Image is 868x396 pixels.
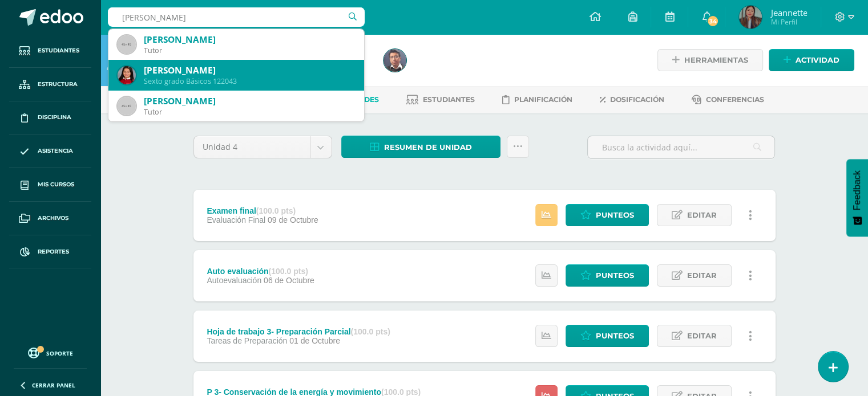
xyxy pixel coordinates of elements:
[38,46,79,55] span: Estudiantes
[9,134,91,168] a: Asistencia
[351,327,390,336] strong: (100.0 pts)
[566,264,649,287] a: Punteos
[207,276,261,285] span: Autoevaluación
[588,136,774,158] input: Busca la actividad aquí...
[46,349,73,357] span: Soporte
[9,168,91,202] a: Mis cursos
[264,276,314,285] span: 06 de Octubre
[144,34,355,46] div: [PERSON_NAME]
[38,80,78,89] span: Estructura
[289,336,340,345] span: 01 de Octubre
[687,205,717,226] span: Editar
[144,46,355,55] div: Tutor
[687,325,717,346] span: Editar
[38,180,74,189] span: Mis cursos
[596,325,634,346] span: Punteos
[706,15,719,27] span: 34
[610,95,664,104] span: Dosificación
[770,7,807,18] span: Jeannette
[38,146,73,156] span: Asistencia
[384,137,472,158] span: Resumen de unidad
[144,95,355,107] div: [PERSON_NAME]
[502,91,572,109] a: Planificación
[692,91,764,109] a: Conferencias
[406,91,475,109] a: Estudiantes
[118,97,136,115] img: 45x45
[514,95,572,104] span: Planificación
[9,68,91,101] a: Estructura
[144,64,355,76] div: [PERSON_NAME]
[269,267,308,276] strong: (100.0 pts)
[657,49,763,71] a: Herramientas
[207,215,265,224] span: Evaluación Final
[38,214,68,223] span: Archivos
[118,66,136,84] img: 8124647394044f838503c2024189f6eb.png
[566,204,649,226] a: Punteos
[38,247,69,256] span: Reportes
[9,235,91,269] a: Reportes
[118,35,136,54] img: 45x45
[596,265,634,286] span: Punteos
[769,49,854,71] a: Actividad
[852,170,862,210] span: Feedback
[600,91,664,109] a: Dosificación
[268,215,318,224] span: 09 de Octubre
[9,202,91,235] a: Archivos
[739,6,762,28] img: e0e3018be148909e9b9cf69bbfc1c52d.png
[341,136,500,158] a: Resumen de unidad
[796,50,839,71] span: Actividad
[108,7,365,27] input: Busca un usuario...
[9,101,91,135] a: Disciplina
[14,345,87,360] a: Soporte
[144,107,355,117] div: Tutor
[32,381,75,389] span: Cerrar panel
[207,267,314,276] div: Auto evaluación
[194,136,332,158] a: Unidad 4
[9,34,91,68] a: Estudiantes
[144,76,355,86] div: Sexto grado Básicos 122043
[207,327,390,336] div: Hoja de trabajo 3- Preparación Parcial
[38,113,71,122] span: Disciplina
[566,325,649,347] a: Punteos
[423,95,475,104] span: Estudiantes
[203,136,301,158] span: Unidad 4
[596,205,634,226] span: Punteos
[687,265,717,286] span: Editar
[207,206,318,215] div: Examen final
[684,50,748,71] span: Herramientas
[706,95,764,104] span: Conferencias
[256,206,296,215] strong: (100.0 pts)
[770,17,807,27] span: Mi Perfil
[383,49,406,72] img: 83b56ef28f26fe507cf05badbb9af362.png
[207,336,287,345] span: Tareas de Preparación
[846,159,868,236] button: Feedback - Mostrar encuesta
